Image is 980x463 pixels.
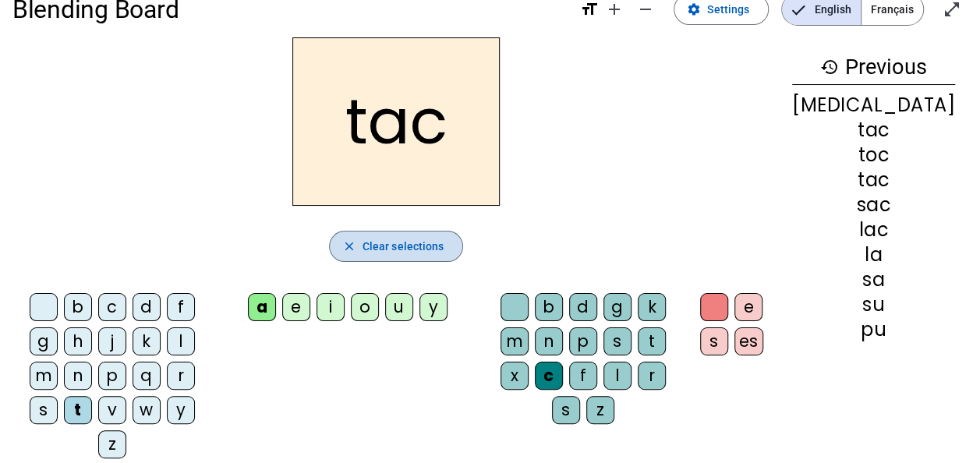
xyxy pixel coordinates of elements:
[64,362,92,390] div: n
[820,58,839,76] mat-icon: history
[792,295,955,314] div: su
[638,362,666,390] div: r
[792,171,955,189] div: tac
[385,293,413,321] div: u
[167,362,195,390] div: r
[700,327,728,355] div: s
[64,327,92,355] div: h
[282,293,310,321] div: e
[98,430,126,458] div: z
[419,293,448,321] div: y
[30,396,58,424] div: s
[792,121,955,140] div: tac
[64,396,92,424] div: t
[64,293,92,321] div: b
[98,362,126,390] div: p
[552,396,580,424] div: s
[603,293,632,321] div: g
[98,327,126,355] div: j
[98,293,126,321] div: c
[792,196,955,214] div: sac
[292,37,500,206] h2: tac
[734,327,763,355] div: es
[535,362,563,390] div: c
[501,362,529,390] div: x
[133,362,161,390] div: q
[792,221,955,239] div: lac
[569,327,597,355] div: p
[734,293,762,321] div: e
[638,293,666,321] div: k
[792,50,955,85] h3: Previous
[535,293,563,321] div: b
[792,270,955,289] div: sa
[133,293,161,321] div: d
[586,396,614,424] div: z
[133,396,161,424] div: w
[133,327,161,355] div: k
[603,362,632,390] div: l
[329,231,464,262] button: Clear selections
[342,239,356,253] mat-icon: close
[792,96,955,115] div: [MEDICAL_DATA]
[317,293,345,321] div: i
[569,293,597,321] div: d
[363,237,444,256] span: Clear selections
[248,293,276,321] div: a
[351,293,379,321] div: o
[167,396,195,424] div: y
[792,246,955,264] div: la
[501,327,529,355] div: m
[167,293,195,321] div: f
[792,146,955,164] div: toc
[569,362,597,390] div: f
[30,327,58,355] div: g
[603,327,632,355] div: s
[535,327,563,355] div: n
[30,362,58,390] div: m
[687,2,701,16] mat-icon: settings
[792,320,955,339] div: pu
[638,327,666,355] div: t
[167,327,195,355] div: l
[98,396,126,424] div: v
